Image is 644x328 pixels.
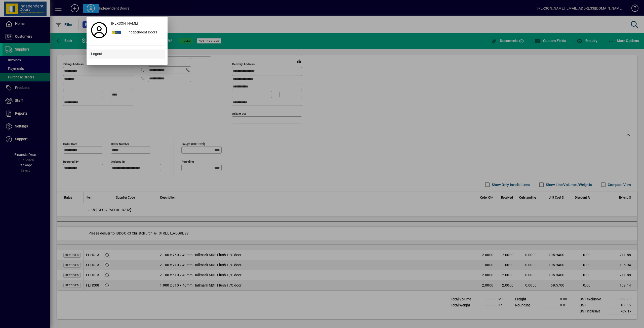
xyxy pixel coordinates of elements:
[89,26,109,35] a: Profile
[124,28,165,37] div: Independent Doors
[109,19,165,28] a: [PERSON_NAME]
[91,51,102,57] span: Logout
[89,50,165,59] button: Logout
[109,28,165,37] button: Independent Doors
[111,21,138,26] span: [PERSON_NAME]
